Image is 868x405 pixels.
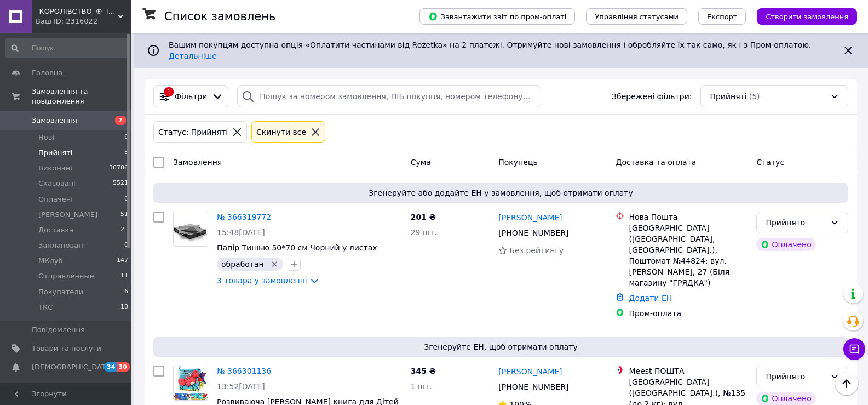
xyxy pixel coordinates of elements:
[174,366,208,400] img: Фото товару
[749,92,760,101] span: (5)
[117,256,128,266] span: 147
[746,12,857,20] a: Створити замовлення
[124,287,128,297] span: 6
[38,241,85,250] span: Заплановані
[217,367,271,375] a: № 366301136
[109,163,128,173] span: 30786
[509,246,564,255] span: Без рейтингу
[173,366,208,401] a: Фото товару
[710,91,746,102] span: Прийняті
[498,366,562,377] a: [PERSON_NAME]
[629,294,672,303] a: Додати ЕН
[629,212,748,223] div: Нова Пошта
[117,362,129,372] span: 30
[120,210,128,220] span: 51
[217,213,271,221] a: № 366319772
[498,212,562,223] a: [PERSON_NAME]
[164,10,275,23] h1: Список замовлень
[419,8,575,25] button: Завантажити звіт по пром-оплаті
[32,68,62,78] span: Головна
[217,228,265,237] span: 15:48[DATE]
[428,12,566,21] span: Завантажити звіт по пром-оплаті
[221,260,264,269] span: обработан
[756,392,815,405] div: Оплачено
[38,287,83,297] span: Покупатели
[411,228,437,237] span: 29 шт.
[36,7,118,16] span: _КОРОЛІВСТВО_®_ІГРАШОК_
[411,382,432,391] span: 1 шт.
[38,210,97,220] span: [PERSON_NAME]
[32,344,101,353] span: Товари та послуги
[756,238,815,251] div: Оплачено
[124,148,128,158] span: 5
[38,148,72,158] span: Прийняті
[32,87,131,106] span: Замовлення та повідомлення
[38,271,94,281] span: Отправленные
[175,91,207,102] span: Фільтри
[629,308,748,319] div: Пром-оплата
[38,225,73,235] span: Доставка
[32,325,85,335] span: Повідомлення
[124,195,128,204] span: 0
[169,41,815,60] span: Вашим покупцям доступна опція «Оплатити частинами від Rozetka» на 2 платежі. Отримуйте нові замов...
[843,338,865,360] button: Чат з покупцем
[158,187,844,198] span: Згенеруйте або додайте ЕН у замовлення, щоб отримати оплату
[766,370,826,383] div: Прийнято
[38,163,72,173] span: Виконані
[707,13,738,21] span: Експорт
[104,362,117,372] span: 34
[120,303,128,312] span: 10
[38,179,76,189] span: Скасовані
[120,271,128,281] span: 11
[217,276,307,285] a: 3 товара у замовленні
[835,372,858,395] button: Наверх
[629,223,748,288] div: [GEOGRAPHIC_DATA] ([GEOGRAPHIC_DATA], [GEOGRAPHIC_DATA].), Поштомат №44824: вул. [PERSON_NAME], 2...
[115,116,126,125] span: 7
[616,158,696,167] span: Доставка та оплата
[766,216,826,229] div: Прийнято
[174,212,208,246] img: Фото товару
[38,195,73,204] span: Оплачені
[498,229,568,237] span: [PHONE_NUMBER]
[254,126,308,138] div: Cкинути все
[38,133,54,142] span: Нові
[766,13,848,21] span: Створити замовлення
[32,381,101,401] span: Показники роботи компанії
[120,225,128,235] span: 23
[756,158,784,167] span: Статус
[237,85,541,107] input: Пошук за номером замовлення, ПІБ покупця, номером телефону, Email, номером накладної
[124,241,128,250] span: 0
[158,341,844,352] span: Згенеруйте ЕН, щоб отримати оплату
[698,8,746,25] button: Експорт
[32,362,113,372] span: [DEMOGRAPHIC_DATA]
[124,133,128,142] span: 6
[498,158,537,167] span: Покупець
[270,260,279,269] svg: Видалити мітку
[36,16,131,26] div: Ваш ID: 2316022
[411,158,431,167] span: Cума
[595,13,679,21] span: Управління статусами
[38,303,53,312] span: ТКС
[173,212,208,247] a: Фото товару
[757,8,857,25] button: Створити замовлення
[612,91,692,102] span: Збережені фільтри:
[217,243,377,252] a: Папір Тишью 50*70 см Чорний у листах
[217,382,265,391] span: 13:52[DATE]
[38,256,62,266] span: МКлуб
[411,213,436,221] span: 201 ₴
[156,126,230,138] div: Статус: Прийняті
[113,179,128,189] span: 5521
[498,383,568,391] span: [PHONE_NUMBER]
[5,38,129,58] input: Пошук
[32,116,77,126] span: Замовлення
[173,158,222,167] span: Замовлення
[586,8,687,25] button: Управління статусами
[629,366,748,377] div: Meest ПОШТА
[411,367,436,375] span: 345 ₴
[169,52,217,60] a: Детальніше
